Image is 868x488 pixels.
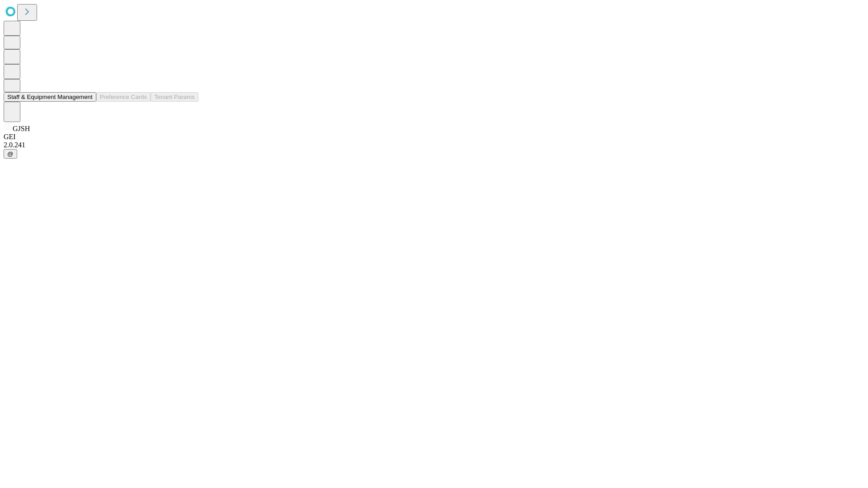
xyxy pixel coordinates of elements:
[4,141,864,149] div: 2.0.241
[151,92,198,102] button: Tenant Params
[96,92,151,102] button: Preference Cards
[4,133,864,141] div: GEI
[4,149,17,159] button: @
[4,92,96,102] button: Staff & Equipment Management
[13,125,30,132] span: GJSH
[7,150,14,157] span: @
